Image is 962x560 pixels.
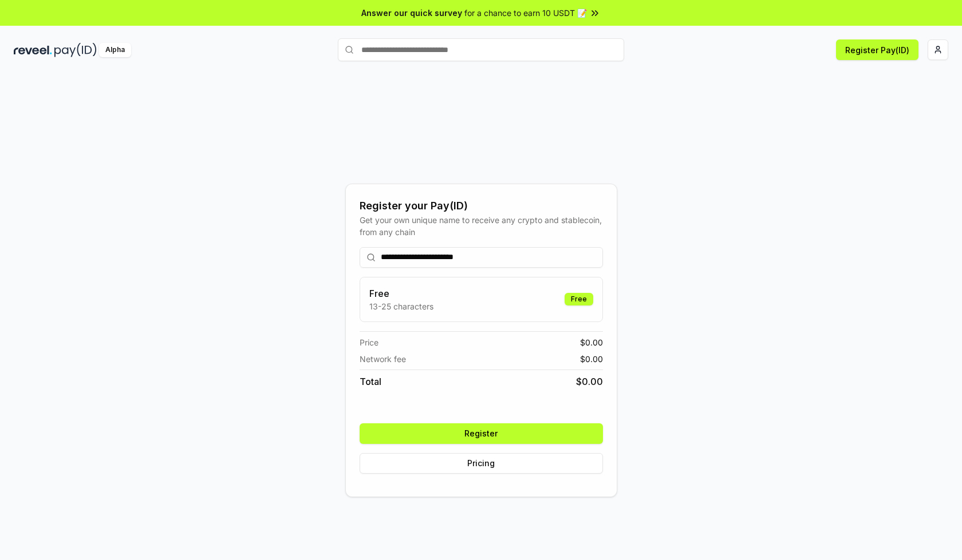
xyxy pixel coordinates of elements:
div: Register your Pay(ID) [360,198,603,214]
span: Answer our quick survey [361,7,462,19]
span: $ 0.00 [580,336,603,348]
span: Network fee [360,353,406,365]
button: Register Pay(ID) [836,39,918,60]
span: $ 0.00 [576,375,603,388]
span: $ 0.00 [580,353,603,365]
span: for a chance to earn 10 USDT 📝 [464,7,587,19]
div: Free [565,293,593,305]
h3: Free [369,287,433,300]
span: Price [360,336,379,348]
button: Pricing [360,453,603,474]
button: Register [360,423,603,444]
span: Total [360,375,381,388]
p: 13-25 characters [369,300,433,312]
div: Alpha [99,43,131,57]
img: reveel_dark [14,43,52,57]
img: pay_id [54,43,97,57]
div: Get your own unique name to receive any crypto and stablecoin, from any chain [360,214,603,238]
